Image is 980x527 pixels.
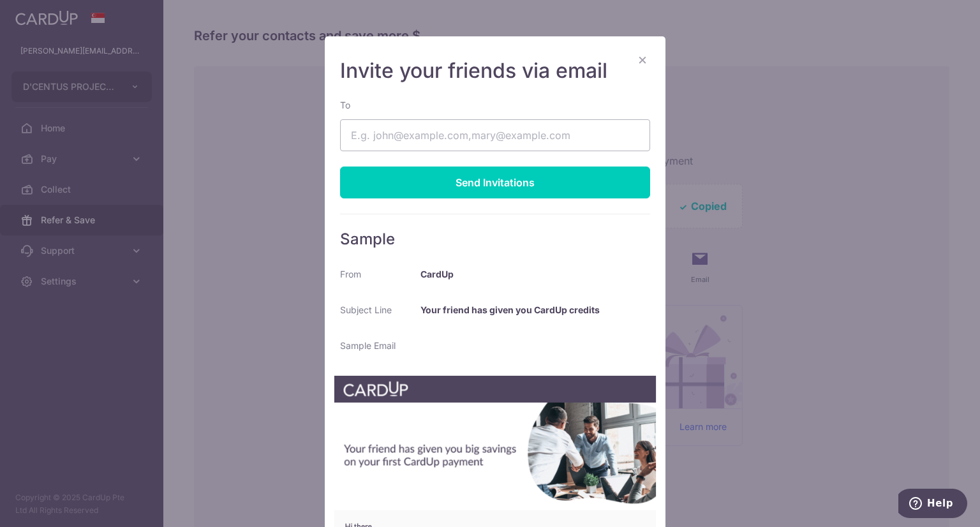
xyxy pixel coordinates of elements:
h5: Sample [340,230,650,249]
b: Your friend has given you CardUp credits [420,304,600,315]
label: From [340,268,361,281]
label: To [340,99,350,112]
b: CardUp [420,269,454,279]
h4: Invite your friends via email [340,58,650,84]
input: E.g. john@example.com,mary@example.com [340,119,650,151]
div: Send Invitations [340,167,650,198]
label: Subject Line [340,304,392,316]
button: × [635,52,650,67]
label: Sample Email [340,339,396,352]
iframe: Opens a widget where you can find more information [898,489,967,521]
